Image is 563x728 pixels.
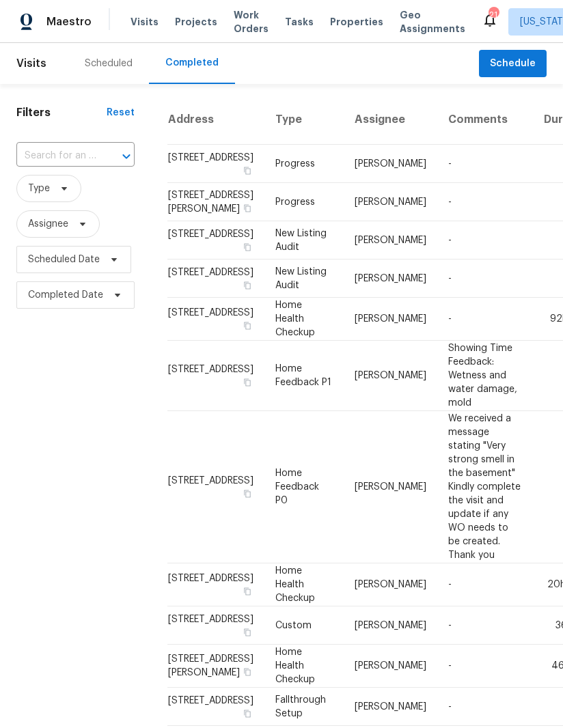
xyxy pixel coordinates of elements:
[167,606,264,645] td: [STREET_ADDRESS]
[264,645,344,688] td: Home Health Checkup
[344,95,437,145] th: Assignee
[437,183,533,221] td: -
[264,183,344,221] td: Progress
[285,17,314,27] span: Tasks
[437,645,533,688] td: -
[131,15,159,29] span: Visits
[85,57,133,70] div: Scheduled
[330,15,383,29] span: Properties
[28,288,103,302] span: Completed Date
[344,688,437,726] td: [PERSON_NAME]
[344,411,437,563] td: [PERSON_NAME]
[437,221,533,260] td: -
[16,106,107,120] h1: Filters
[28,182,50,195] span: Type
[28,217,68,231] span: Assignee
[175,15,217,29] span: Projects
[241,376,253,389] button: Copy Address
[167,95,264,145] th: Address
[344,563,437,606] td: [PERSON_NAME]
[437,145,533,183] td: -
[489,8,498,22] div: 21
[344,183,437,221] td: [PERSON_NAME]
[16,145,96,167] input: Search for an address...
[241,241,253,253] button: Copy Address
[264,298,344,341] td: Home Health Checkup
[437,341,533,411] td: Showing Time Feedback: Wetness and water damage, mold
[241,165,253,177] button: Copy Address
[167,341,264,411] td: [STREET_ADDRESS]
[241,626,253,639] button: Copy Address
[167,411,264,563] td: [STREET_ADDRESS]
[241,488,253,500] button: Copy Address
[344,145,437,183] td: [PERSON_NAME]
[437,260,533,298] td: -
[167,260,264,298] td: [STREET_ADDRESS]
[165,56,219,70] div: Completed
[241,202,253,214] button: Copy Address
[437,563,533,606] td: -
[241,279,253,292] button: Copy Address
[46,15,92,29] span: Maestro
[437,298,533,341] td: -
[344,260,437,298] td: [PERSON_NAME]
[437,688,533,726] td: -
[490,55,536,72] span: Schedule
[241,666,253,678] button: Copy Address
[167,645,264,688] td: [STREET_ADDRESS][PERSON_NAME]
[344,606,437,645] td: [PERSON_NAME]
[264,606,344,645] td: Custom
[117,147,136,166] button: Open
[264,95,344,145] th: Type
[167,221,264,260] td: [STREET_ADDRESS]
[264,341,344,411] td: Home Feedback P1
[167,145,264,183] td: [STREET_ADDRESS]
[167,298,264,341] td: [STREET_ADDRESS]
[264,221,344,260] td: New Listing Audit
[16,48,46,79] span: Visits
[437,411,533,563] td: We received a message stating "Very strong smell in the basement" Kindly complete the visit and u...
[479,50,547,78] button: Schedule
[344,298,437,341] td: [PERSON_NAME]
[167,563,264,606] td: [STREET_ADDRESS]
[167,688,264,726] td: [STREET_ADDRESS]
[264,688,344,726] td: Fallthrough Setup
[241,585,253,598] button: Copy Address
[264,145,344,183] td: Progress
[234,8,269,36] span: Work Orders
[264,260,344,298] td: New Listing Audit
[107,106,135,120] div: Reset
[264,563,344,606] td: Home Health Checkup
[437,95,533,145] th: Comments
[241,708,253,720] button: Copy Address
[241,320,253,332] button: Copy Address
[167,183,264,221] td: [STREET_ADDRESS][PERSON_NAME]
[400,8,465,36] span: Geo Assignments
[437,606,533,645] td: -
[344,341,437,411] td: [PERSON_NAME]
[344,221,437,260] td: [PERSON_NAME]
[344,645,437,688] td: [PERSON_NAME]
[28,253,100,266] span: Scheduled Date
[264,411,344,563] td: Home Feedback P0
